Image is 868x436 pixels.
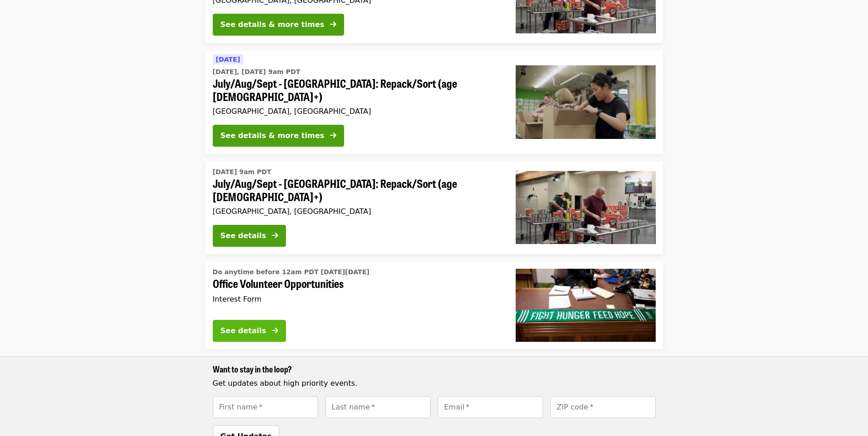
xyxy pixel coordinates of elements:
time: [DATE], [DATE] 9am PDT [213,67,301,77]
i: arrow-right icon [330,131,336,140]
input: [object Object] [438,396,543,418]
button: See details & more times [213,14,344,36]
span: Office Volunteer Opportunities [213,277,501,290]
div: See details & more times [221,130,324,141]
i: arrow-right icon [272,326,278,335]
input: [object Object] [325,396,431,418]
span: Interest Form [213,295,262,303]
span: July/Aug/Sept - [GEOGRAPHIC_DATA]: Repack/Sort (age [DEMOGRAPHIC_DATA]+) [213,177,501,203]
button: See details [213,225,286,247]
img: July/Aug/Sept - Portland: Repack/Sort (age 16+) organized by Oregon Food Bank [516,171,656,244]
button: See details [213,320,286,342]
a: See details for "July/Aug/Sept - Portland: Repack/Sort (age 16+)" [205,161,663,254]
span: Do anytime before 12am PDT [DATE][DATE] [213,268,370,276]
div: See details [221,230,266,241]
i: arrow-right icon [330,20,336,29]
a: See details for "Office Volunteer Opportunities" [205,261,663,349]
span: July/Aug/Sept - [GEOGRAPHIC_DATA]: Repack/Sort (age [DEMOGRAPHIC_DATA]+) [213,77,501,103]
i: arrow-right icon [272,231,278,240]
span: [DATE] [216,56,240,63]
div: See details & more times [221,19,324,30]
span: Want to stay in the loop? [213,363,292,375]
time: [DATE] 9am PDT [213,167,271,177]
div: [GEOGRAPHIC_DATA], [GEOGRAPHIC_DATA] [213,107,501,116]
button: See details & more times [213,125,344,147]
img: July/Aug/Sept - Portland: Repack/Sort (age 8+) organized by Oregon Food Bank [516,65,656,138]
input: [object Object] [550,396,656,418]
img: Office Volunteer Opportunities organized by Oregon Food Bank [516,269,656,342]
input: [object Object] [213,396,318,418]
span: Get updates about high priority events. [213,379,357,388]
div: [GEOGRAPHIC_DATA], [GEOGRAPHIC_DATA] [213,207,501,216]
div: See details [221,325,266,336]
a: See details for "July/Aug/Sept - Portland: Repack/Sort (age 8+)" [205,50,663,154]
